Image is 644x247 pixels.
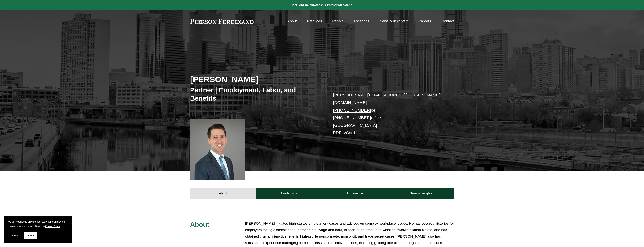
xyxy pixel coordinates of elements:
a: Contact [441,18,454,25]
a: vCard [344,130,355,135]
span: Decline [27,234,34,237]
a: About [287,18,297,25]
a: Experience [322,188,388,199]
a: PDF [333,130,342,135]
section: Cookie banner [4,216,72,243]
p: cell office [GEOGRAPHIC_DATA] – [333,91,443,137]
a: Practices [307,18,322,25]
a: Locations [354,18,369,25]
span: News & Insights [380,18,406,25]
a: Cookie Policy [45,225,60,227]
a: About [190,188,256,199]
span: About [190,221,209,228]
h3: Partner | Employment, Labor, and Benefits [190,86,322,102]
button: Decline [24,232,37,239]
a: People [332,18,344,25]
p: We use cookies to provide necessary functionality and improve your experience. Read our . [8,220,68,228]
a: [PHONE_NUMBER] [333,108,371,113]
span: Accept [11,234,18,237]
a: News & Insights [388,188,454,199]
a: folder dropdown [380,18,408,25]
a: Credentials [256,188,322,199]
a: [PHONE_NUMBER] [333,115,371,120]
h2: [PERSON_NAME] [190,74,322,84]
a: [PERSON_NAME][EMAIL_ADDRESS][PERSON_NAME][DOMAIN_NAME] [333,93,440,105]
button: Accept [8,232,21,239]
a: Careers [418,18,431,25]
